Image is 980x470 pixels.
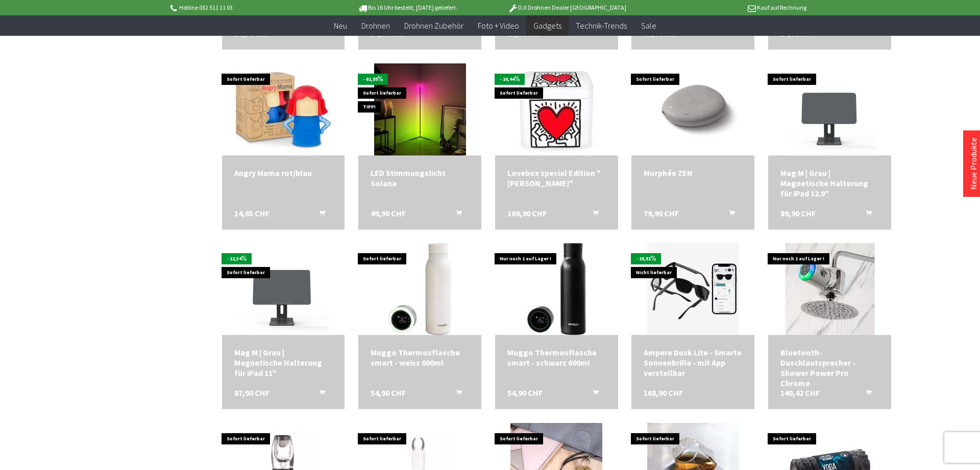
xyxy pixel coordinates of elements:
[507,168,606,188] div: Lovebox special Edition "[PERSON_NAME]"
[717,208,741,221] button: In den Warenkorb
[371,208,406,218] span: 49,90 CHF
[397,15,471,36] a: Drohnen Zubehör
[361,20,390,31] span: Drohnen
[507,208,547,218] span: 169,90 CHF
[307,388,331,401] button: In den Warenkorb
[644,388,683,398] span: 168,90 CHF
[388,243,451,335] img: Muggo Thermosflasche smart - weiss 600ml
[647,63,739,155] img: Morphée ZEN
[487,2,647,14] p: DJI Drohnen Dealer [GEOGRAPHIC_DATA]
[780,388,820,398] span: 140,42 CHF
[234,388,269,398] span: 87,90 CHF
[644,168,742,178] a: Morphée ZEN 79,90 CHF In den Warenkorb
[576,20,627,31] span: Technik-Trends
[371,168,469,188] div: LED Stimmungslicht Solana
[334,20,347,31] span: Neu
[784,243,876,335] img: Bluetooth-Duschlautsprecher - Shower Power Pro Chrome
[444,208,468,221] button: In den Warenkorb
[237,243,329,335] img: Mag M | Grau | Magnetische Halterung für iPad 11"
[222,63,345,155] img: Angry Mama rot/blau
[507,168,606,188] a: Lovebox special Edition "[PERSON_NAME]" 169,90 CHF In den Warenkorb
[853,388,878,401] button: In den Warenkorb
[234,168,333,178] div: Angry Mama rot/blau
[354,15,397,36] a: Drohnen
[968,138,978,190] a: Neue Produkte
[444,388,468,401] button: In den Warenkorb
[644,208,679,218] span: 79,90 CHF
[780,168,879,198] a: Mag M | Grau | Magnetische Halterung für iPad 12.9" 89,90 CHF In den Warenkorb
[507,347,606,368] a: Muggo Thermosflasche smart - schwarz 600ml 54,90 CHF In den Warenkorb
[647,2,806,14] p: Kauf auf Rechnung
[327,15,354,36] a: Neu
[644,347,742,378] a: Ampere Dusk Lite - Smarte Sonnenbrille - mit App verstellbar 168,90 CHF
[784,63,876,155] img: Mag M | Grau | Magnetische Halterung für iPad 12.9"
[580,208,605,221] button: In den Warenkorb
[328,2,487,14] p: Bis 16 Uhr bestellt, [DATE] geliefert.
[507,388,543,398] span: 54,90 CHF
[526,15,569,36] a: Gadgets
[634,15,664,36] a: Sale
[853,208,878,221] button: In den Warenkorb
[371,347,469,368] div: Muggo Thermosflasche smart - weiss 600ml
[644,347,742,378] div: Ampere Dusk Lite - Smarte Sonnenbrille - mit App verstellbar
[371,388,406,398] span: 54,90 CHF
[471,15,526,36] a: Foto + Video
[533,20,561,31] span: Gadgets
[507,347,606,368] div: Muggo Thermosflasche smart - schwarz 600ml
[644,168,742,178] div: Morphée ZEN
[374,63,466,155] img: LED Stimmungslicht Solana
[234,208,269,218] span: 14,65 CHF
[234,347,333,378] div: Mag M | Grau | Magnetische Halterung für iPad 11"
[780,347,879,388] div: Bluetooth-Duschlautsprecher - Shower Power Pro Chrome
[780,168,879,198] div: Mag M | Grau | Magnetische Halterung für iPad 12.9"
[647,243,739,335] img: Ampere Dusk Lite - Smarte Sonnenbrille - mit App verstellbar
[510,63,602,155] img: Lovebox special Edition "Keith Haring"
[580,388,605,401] button: In den Warenkorb
[168,2,328,14] p: Hotline 032 511 11 03
[404,20,463,31] span: Drohnen Zubehör
[780,208,816,218] span: 89,90 CHF
[478,20,519,31] span: Foto + Video
[641,20,656,31] span: Sale
[569,15,634,36] a: Technik-Trends
[527,243,586,335] img: Muggo Thermosflasche smart - schwarz 600ml
[780,347,879,388] a: Bluetooth-Duschlautsprecher - Shower Power Pro Chrome 140,42 CHF In den Warenkorb
[234,168,333,178] a: Angry Mama rot/blau 14,65 CHF In den Warenkorb
[371,168,469,188] a: LED Stimmungslicht Solana 49,90 CHF In den Warenkorb
[307,208,331,221] button: In den Warenkorb
[234,347,333,378] a: Mag M | Grau | Magnetische Halterung für iPad 11" 87,90 CHF In den Warenkorb
[371,347,469,368] a: Muggo Thermosflasche smart - weiss 600ml 54,90 CHF In den Warenkorb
